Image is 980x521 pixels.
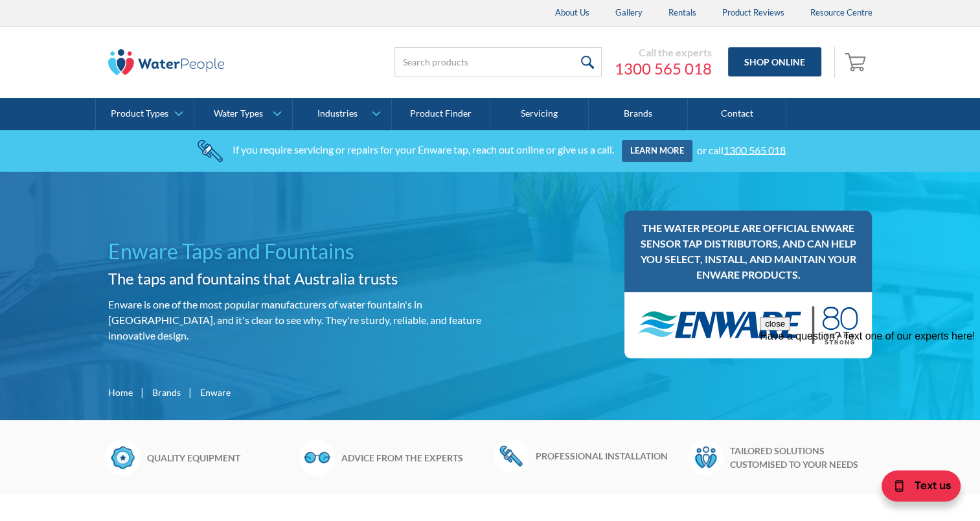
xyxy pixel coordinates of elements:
[194,98,292,130] a: Water Types
[108,267,485,290] h2: The taps and fountains that Australia trusts
[341,451,487,465] h6: Advice from the experts
[615,46,712,59] div: Call the experts
[111,108,168,119] div: Product Types
[392,98,490,130] a: Product Finder
[299,439,335,476] img: Glasses
[105,439,141,476] img: Badge
[536,449,681,463] h6: Professional installation
[317,108,357,119] div: Industries
[96,98,194,130] a: Product Types
[293,98,391,130] a: Industries
[214,108,263,119] div: Water Types
[615,59,712,78] a: 1300 565 018
[490,98,589,130] a: Servicing
[845,51,869,72] img: shopping cart
[494,439,529,472] img: Wrench
[728,47,821,76] a: Shop Online
[394,47,602,76] input: Search products
[589,98,687,130] a: Brands
[152,386,181,399] a: Brands
[637,220,860,283] h3: The Water People are official Enware sensor tap distributors, and can help you select, install, a...
[730,444,876,471] h6: Tailored solutions customised to your needs
[688,98,786,130] a: Contact
[200,386,231,399] div: Enware
[841,47,872,78] a: Open empty cart
[724,143,786,156] a: 1300 565 018
[187,384,194,400] div: |
[233,143,614,156] div: If you require servicing or repairs for your Enware tap, reach out online or give us a call.
[637,305,860,345] img: Enware
[108,49,225,75] img: The Water People
[697,143,786,156] div: or call
[108,297,485,343] p: Enware is one of the most popular manufacturers of water fountain's in [GEOGRAPHIC_DATA], and it'...
[108,236,485,267] h1: Enware Taps and Fountains
[139,384,146,400] div: |
[622,140,692,162] a: Learn more
[688,439,724,476] img: Waterpeople Symbol
[760,317,980,472] iframe: podium webchat widget prompt
[108,386,133,399] a: Home
[850,456,980,521] iframe: podium webchat widget bubble
[147,451,293,465] h6: Quality equipment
